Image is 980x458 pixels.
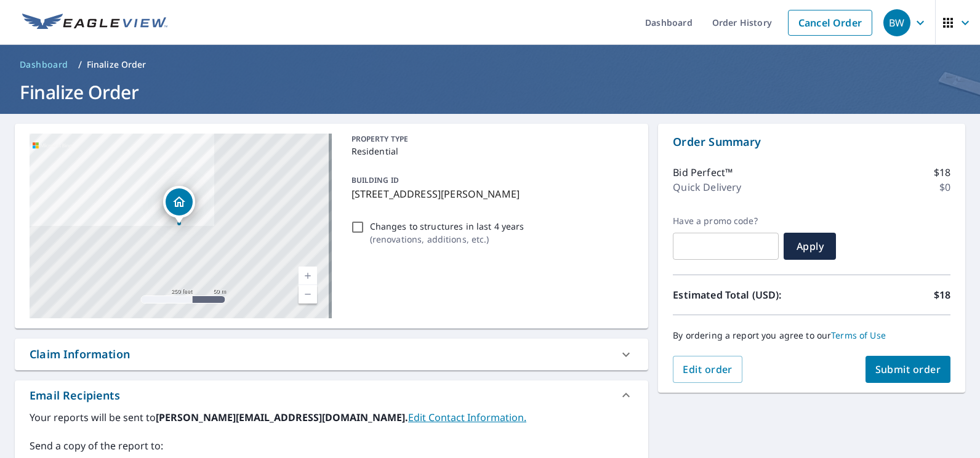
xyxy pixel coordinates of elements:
p: Quick Delivery [673,180,741,195]
p: ( renovations, additions, etc. ) [370,233,524,246]
p: Changes to structures in last 4 years [370,220,524,233]
p: BUILDING ID [351,175,399,185]
span: Edit order [683,363,733,376]
p: Order Summary [673,134,950,150]
p: [STREET_ADDRESS][PERSON_NAME] [351,187,629,201]
a: EditContactInfo [408,411,526,424]
p: $18 [934,165,950,180]
li: / [78,57,82,72]
button: Edit order [673,356,742,383]
b: [PERSON_NAME][EMAIL_ADDRESS][DOMAIN_NAME]. [156,411,408,424]
div: Email Recipients [15,380,648,410]
p: $18 [934,287,950,302]
span: Submit order [875,363,941,376]
a: Current Level 17, Zoom In [299,267,317,285]
button: Submit order [866,356,951,383]
label: Have a promo code? [673,215,779,227]
label: Your reports will be sent to [30,410,633,425]
p: Estimated Total (USD): [673,287,811,302]
p: Finalize Order [87,58,147,71]
div: BW [883,9,910,36]
img: EV Logo [22,14,167,32]
h1: Finalize Order [15,79,965,105]
span: Dashboard [20,58,68,71]
nav: breadcrumb [15,55,965,74]
p: Bid Perfect™ [673,165,733,180]
p: By ordering a report you agree to our [673,330,950,341]
p: Residential [351,145,629,158]
a: Current Level 17, Zoom Out [299,285,317,303]
button: Apply [784,233,836,260]
p: $0 [939,180,950,195]
a: Terms of Use [831,329,886,341]
div: Dropped pin, building 1, Residential property, 30878 Bunting Rd Dagsboro, DE 19939 [163,186,195,224]
div: Email Recipients [30,387,120,404]
a: Cancel Order [788,10,872,36]
label: Send a copy of the report to: [30,438,633,453]
div: Claim Information [15,339,648,370]
a: Dashboard [15,55,73,74]
span: Apply [793,239,826,253]
div: Claim Information [30,346,130,363]
p: PROPERTY TYPE [351,134,629,145]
